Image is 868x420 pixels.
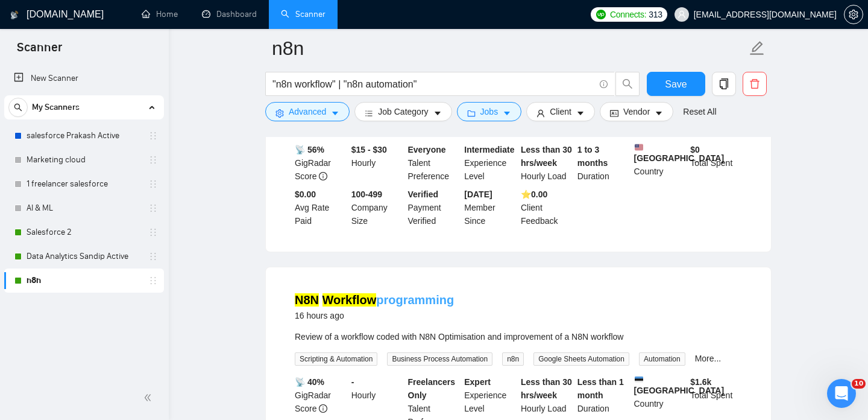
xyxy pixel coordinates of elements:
[632,143,688,183] div: Country
[550,105,571,118] span: Client
[143,392,156,404] span: double-left
[683,105,716,118] a: Reset All
[575,143,632,183] div: Duration
[844,10,863,19] a: setting
[518,143,575,183] div: Hourly Load
[647,72,705,96] button: Save
[27,269,141,293] a: n8n
[852,379,866,389] span: 10
[433,109,442,118] span: caret-down
[649,8,662,21] span: 313
[503,109,511,118] span: caret-down
[690,145,700,154] b: $ 0
[295,352,377,366] span: Scripting & Automation
[319,404,327,413] span: info-circle
[354,102,451,121] button: barsJob Categorycaret-down
[464,189,492,199] b: [DATE]
[351,189,382,199] b: 100-499
[27,220,141,244] a: Salesforce 2
[202,9,257,19] a: dashboardDashboard
[743,72,767,96] button: delete
[665,77,687,92] span: Save
[331,109,339,118] span: caret-down
[272,33,747,63] input: Scanner name...
[712,78,735,89] span: copy
[351,377,354,387] b: -
[295,189,316,199] b: $0.00
[387,352,492,366] span: Business Process Automation
[32,95,80,119] span: My Scanners
[749,40,765,56] span: edit
[275,109,284,118] span: setting
[265,102,350,121] button: settingAdvancedcaret-down
[7,39,72,64] span: Scanner
[457,102,522,121] button: folderJobscaret-down
[27,172,141,196] a: 1 freelancer salesforce
[295,293,454,307] a: N8N Workflowprogramming
[4,66,164,91] li: New Scanner
[844,10,863,19] span: setting
[142,9,178,19] a: homeHome
[577,145,608,168] b: 1 to 3 months
[467,109,476,118] span: folder
[281,9,325,19] a: searchScanner
[14,66,154,91] a: New Scanner
[272,77,594,92] input: Search Freelance Jobs...
[615,72,640,96] button: search
[27,148,141,172] a: Marketing cloud
[464,145,514,154] b: Intermediate
[635,375,643,384] img: 🇪🇪
[322,293,377,307] mark: Workflow
[378,105,428,118] span: Job Category
[365,109,373,118] span: bars
[600,102,673,121] button: idcardVendorcaret-down
[462,188,518,227] div: Member Since
[639,352,685,366] span: Automation
[577,377,624,400] b: Less than 1 month
[319,172,327,180] span: info-circle
[295,293,319,307] mark: N8N
[634,143,725,163] b: [GEOGRAPHIC_DATA]
[292,143,349,183] div: GigRadar Score
[596,10,606,19] img: upwork-logo.png
[610,109,618,118] span: idcard
[406,143,462,183] div: Talent Preference
[27,124,141,148] a: salesforce Prakash Active
[148,179,158,189] span: holder
[148,203,158,213] span: holder
[536,109,545,118] span: user
[408,145,446,154] b: Everyone
[464,377,491,387] b: Expert
[576,109,585,118] span: caret-down
[623,105,650,118] span: Vendor
[695,354,722,363] a: More...
[502,352,524,366] span: n8n
[521,189,547,199] b: ⭐️ 0.00
[148,131,158,141] span: holder
[349,188,406,227] div: Company Size
[4,95,164,293] li: My Scanners
[295,330,742,343] div: Review of a workflow coded with N8N Optimisation and improvement of a N8N workflow
[462,143,518,183] div: Experience Level
[533,352,629,366] span: Google Sheets Automation
[10,5,19,25] img: logo
[634,375,725,395] b: [GEOGRAPHIC_DATA]
[690,377,711,387] b: $ 1.6k
[635,143,643,151] img: 🇺🇸
[480,105,498,118] span: Jobs
[844,5,863,24] button: setting
[148,227,158,237] span: holder
[148,155,158,165] span: holder
[678,10,686,19] span: user
[743,78,766,89] span: delete
[8,98,28,117] button: search
[295,145,324,154] b: 📡 56%
[610,8,646,21] span: Connects:
[27,244,141,269] a: Data Analytics Sandip Active
[521,145,572,168] b: Less than 30 hrs/week
[349,143,406,183] div: Hourly
[295,377,324,387] b: 📡 40%
[688,143,744,183] div: Total Spent
[295,308,454,323] div: 16 hours ago
[518,188,575,227] div: Client Feedback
